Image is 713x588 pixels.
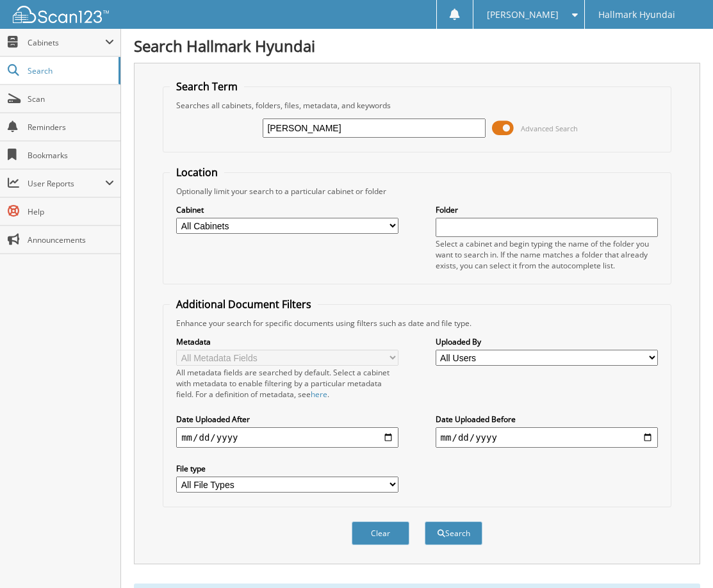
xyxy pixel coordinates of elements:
label: Uploaded By [436,336,658,347]
span: Advanced Search [521,124,578,133]
label: File type [176,463,398,474]
span: Cabinets [28,37,105,48]
span: Bookmarks [28,150,114,161]
div: All metadata fields are searched by default. Select a cabinet with metadata to enable filtering b... [176,367,398,400]
span: User Reports [28,178,105,189]
label: Date Uploaded After [176,414,398,425]
span: Announcements [28,234,114,245]
button: Search [425,521,482,545]
span: Search [28,65,112,76]
div: Enhance your search for specific documents using filters such as date and file type. [170,318,664,329]
label: Metadata [176,336,398,347]
span: Scan [28,94,114,104]
button: Clear [352,521,409,545]
legend: Search Term [170,79,244,94]
h1: Search Hallmark Hyundai [134,35,700,56]
span: [PERSON_NAME] [487,11,559,19]
img: scan123-logo-white.svg [13,6,109,23]
input: start [176,427,398,448]
legend: Location [170,165,224,179]
a: here [311,389,327,400]
label: Cabinet [176,204,398,215]
span: Reminders [28,122,114,133]
div: Optionally limit your search to a particular cabinet or folder [170,186,664,197]
div: Searches all cabinets, folders, files, metadata, and keywords [170,100,664,111]
span: Hallmark Hyundai [598,11,675,19]
label: Folder [436,204,658,215]
label: Date Uploaded Before [436,414,658,425]
legend: Additional Document Filters [170,297,318,311]
span: Help [28,206,114,217]
div: Select a cabinet and begin typing the name of the folder you want to search in. If the name match... [436,238,658,271]
input: end [436,427,658,448]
